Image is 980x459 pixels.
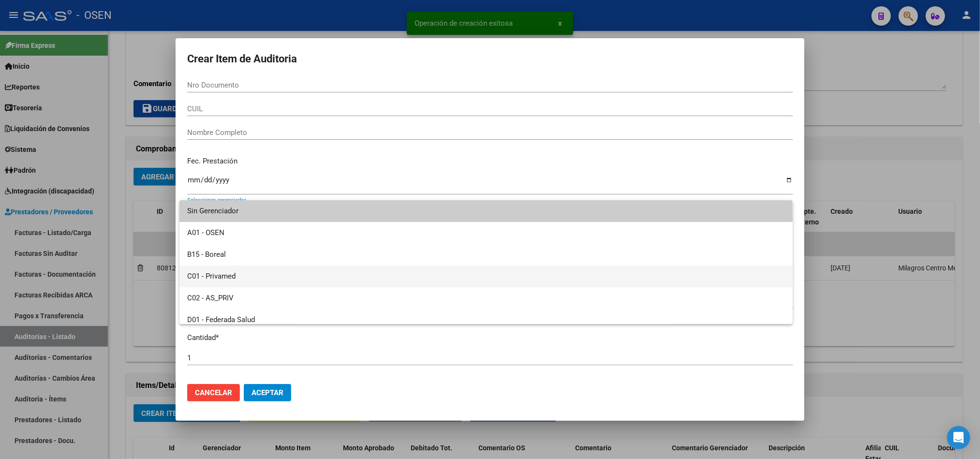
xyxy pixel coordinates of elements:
span: B15 - Boreal [187,244,785,266]
span: Sin Gerenciador [187,200,785,222]
span: C01 - Privamed [187,266,785,287]
div: Open Intercom Messenger [947,426,970,449]
span: D01 - Federada Salud [187,309,785,331]
span: A01 - OSEN [187,222,785,244]
span: C02 - AS_PRIV [187,287,785,309]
